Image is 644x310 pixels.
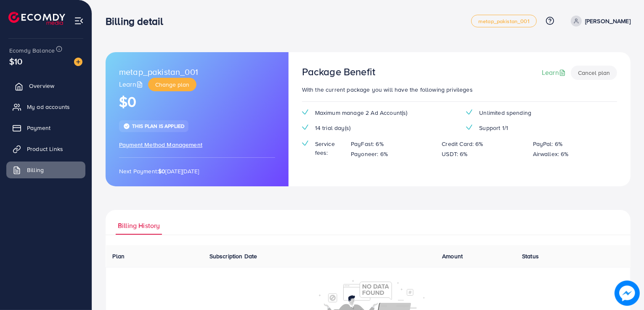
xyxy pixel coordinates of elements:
a: Learn [542,68,567,77]
a: My ad accounts [6,98,85,115]
p: Airwallex: 6% [533,149,569,159]
span: Billing [27,166,44,174]
span: My ad accounts [27,103,70,111]
h1: $0 [119,93,275,111]
a: Overview [6,77,85,94]
span: Status [522,252,539,260]
img: tick [302,140,308,146]
a: Billing [6,162,85,178]
img: logo [8,12,65,25]
p: With the current package you will have the following privileges [302,85,617,95]
span: metap_pakistan_001 [119,66,198,78]
img: menu [74,16,84,26]
span: Ecomdy Balance [9,46,55,55]
a: Learn [119,79,145,89]
a: Product Links [6,140,85,157]
span: Unlimited spending [479,109,531,117]
span: Overview [29,82,54,90]
p: Credit Card: 6% [442,139,483,149]
img: tick [466,109,472,115]
a: [PERSON_NAME] [567,16,631,26]
span: metap_pakistan_001 [478,19,530,24]
p: USDT: 6% [442,149,467,159]
img: image [74,58,82,66]
h3: Package Benefit [302,66,375,78]
span: Product Links [27,145,63,153]
span: Plan [113,252,125,260]
img: tick [302,125,308,130]
img: tick [302,109,308,115]
img: tick [123,123,130,130]
span: Maximum manage 2 Ad Account(s) [315,109,408,117]
span: This plan is applied [132,122,184,130]
a: Payment [6,119,85,136]
span: Support 1/1 [479,124,508,132]
img: tick [466,125,472,130]
span: Service fees: [315,140,344,157]
button: Cancel plan [571,66,617,80]
span: Billing History [118,221,160,231]
p: [PERSON_NAME] [585,16,631,26]
span: Amount [442,252,463,260]
span: 14 trial day(s) [315,124,350,132]
button: Change plan [148,78,196,91]
h3: Billing detail [106,15,170,27]
p: PayPal: 6% [533,139,563,149]
span: Subscription Date [209,252,257,260]
p: Next Payment: [DATE][DATE] [119,166,275,176]
span: Payment [27,124,50,132]
span: $10 [9,55,22,67]
strong: $0 [158,167,165,175]
span: Payment Method Management [119,140,202,149]
p: PayFast: 6% [351,139,384,149]
span: Change plan [155,80,189,89]
p: Payoneer: 6% [351,149,388,159]
a: metap_pakistan_001 [471,15,537,27]
img: image [615,281,640,306]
